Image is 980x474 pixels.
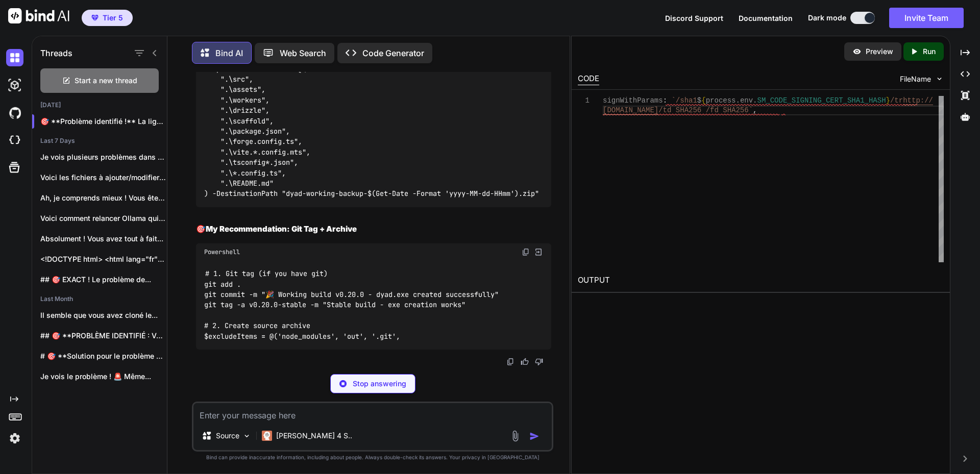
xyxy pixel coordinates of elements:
p: # 🎯 **Solution pour le problème d'encodage... [40,351,167,361]
span: Tier 5 [103,13,123,23]
span: /td SHA256 /fd SHA256` [658,106,753,114]
span: SM_CODE_SIGNING_CERT_SHA1_HASH [757,96,886,105]
span: signWithParams [603,96,663,105]
span: { [701,96,705,105]
span: . [736,96,740,105]
span: : [663,96,667,105]
img: Open in Browser [534,247,543,257]
code: # 1. Git tag (if you have git) git add . git commit -m "🎉 Working build v0.20.0 - dyad.exe create... [204,268,499,341]
span: Documentation [739,14,793,22]
span: Discord Support [665,14,723,22]
img: githubDark [6,104,23,121]
p: Voici comment relancer Ollama qui a une... [40,213,167,223]
p: Run [923,46,936,57]
img: Pick Models [242,432,251,440]
p: Bind AI [215,47,243,59]
span: env [740,96,753,105]
strong: My Recommendation: Git Tag + Archive [206,224,357,234]
img: copy [506,358,514,366]
p: ## 🎯 **PROBLÈME IDENTIFIÉ : VALIDATION DE... [40,331,167,341]
button: premiumTier 5 [82,10,133,26]
span: [DOMAIN_NAME] [603,106,658,114]
span: $ [697,96,701,105]
button: Documentation [739,13,793,23]
span: http:// [903,96,933,105]
p: Source [216,431,239,441]
p: Code Generator [362,47,424,59]
img: Claude 4 Sonnet [262,431,272,441]
span: /tr [890,96,903,105]
p: Il semble que vous avez cloné le... [40,310,167,320]
img: premium [91,15,99,21]
span: Start a new thread [75,76,137,86]
p: Web Search [280,47,326,59]
h1: Threads [40,47,72,59]
span: Dark mode [808,13,846,23]
div: 1 [578,96,590,106]
h2: Last Month [32,295,167,303]
p: 🎯 **Problème identifié !** La ligne 78 ... [40,116,167,127]
p: Voici les fichiers à ajouter/modifier pour corriger... [40,172,167,183]
div: CODE [578,73,599,85]
code: # Create a ZIP archive of the source (excluding build artifacts) Compress-Archive -Path @( ".\src... [204,53,540,199]
span: Powershell [204,248,240,256]
h2: 🎯 [196,223,551,235]
p: Absolument ! Vous avez tout à fait... [40,234,167,244]
p: Je vois plusieurs problèmes dans vos logs.... [40,152,167,162]
button: Invite Team [889,8,964,28]
span: FileName [900,74,931,84]
p: Ah, je comprends mieux ! Vous êtes... [40,193,167,203]
h2: OUTPUT [572,268,950,292]
img: chevron down [935,74,944,83]
p: ## 🎯 EXACT ! Le problème de... [40,275,167,285]
img: darkAi-studio [6,77,23,94]
img: copy [522,248,530,256]
span: , [753,106,757,114]
p: Je vois le problème ! 🚨 Même... [40,371,167,382]
h2: Last 7 Days [32,137,167,145]
p: Preview [866,46,893,57]
img: darkChat [6,49,23,66]
span: process [705,96,736,105]
img: attachment [509,430,521,442]
img: icon [529,431,540,441]
p: Stop answering [353,379,406,389]
img: preview [852,47,862,56]
img: cloudideIcon [6,132,23,149]
img: Bind AI [8,8,69,23]
button: Discord Support [665,13,723,23]
span: } [886,96,890,105]
span: `/sha1 [671,96,697,105]
h2: [DATE] [32,101,167,109]
img: like [521,358,529,366]
img: settings [6,430,23,447]
p: Bind can provide inaccurate information, including about people. Always double-check its answers.... [192,454,553,461]
p: [PERSON_NAME] 4 S.. [276,431,352,441]
img: dislike [535,358,543,366]
span: . [753,96,757,105]
p: <!DOCTYPE html> <html lang="fr"> <head> <meta charset="UTF-8">... [40,254,167,264]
